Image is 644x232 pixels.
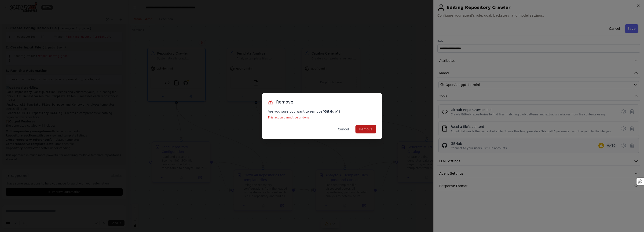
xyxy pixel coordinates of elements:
[268,116,376,119] p: This action cannot be undone.
[355,125,376,133] button: Remove
[268,109,376,114] p: Are you sure you want to remove ?
[322,110,339,113] strong: " GitHub "
[334,125,353,133] button: Cancel
[276,99,293,105] h3: Remove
